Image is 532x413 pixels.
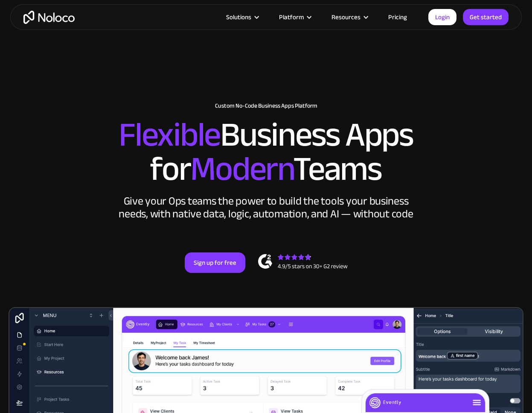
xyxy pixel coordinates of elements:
h1: Custom No-Code Business Apps Platform [9,103,523,109]
a: Pricing [378,12,418,23]
span: Flexible [119,103,220,167]
h2: Business Apps for Teams [9,118,523,186]
span: Modern [190,137,293,201]
div: Solutions [226,12,251,23]
div: Solutions [215,12,268,23]
a: Get started [463,9,509,25]
a: Login [428,9,456,25]
div: Give your Ops teams the power to build the tools your business needs, with native data, logic, au... [117,195,416,220]
div: Platform [279,12,304,23]
a: Sign up for free [185,252,245,273]
div: Platform [268,12,321,23]
a: home [23,11,75,24]
div: Resources [321,12,378,23]
div: Resources [331,12,360,23]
